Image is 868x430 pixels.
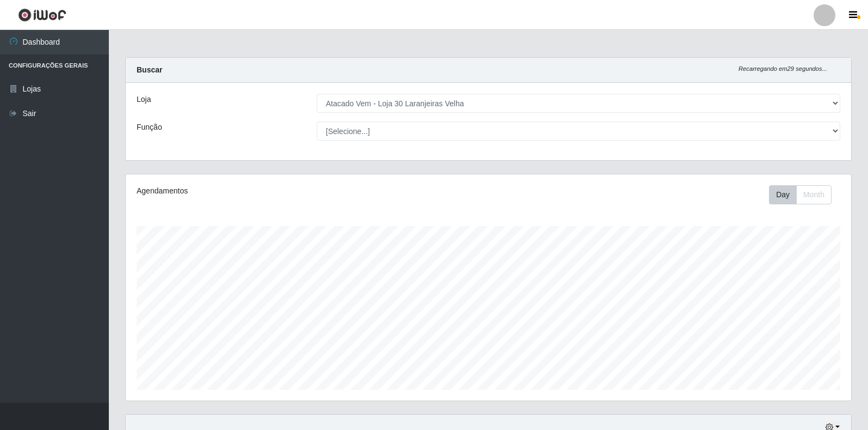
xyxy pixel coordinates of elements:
button: Month [796,185,832,204]
div: Agendamentos [137,185,420,197]
i: Recarregando em 29 segundos... [738,65,827,72]
div: First group [769,185,832,204]
label: Função [137,122,162,133]
img: CoreUI Logo [18,8,66,22]
strong: Buscar [137,65,162,74]
button: Day [769,185,797,204]
label: Loja [137,94,151,105]
div: Toolbar with button groups [769,185,840,204]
